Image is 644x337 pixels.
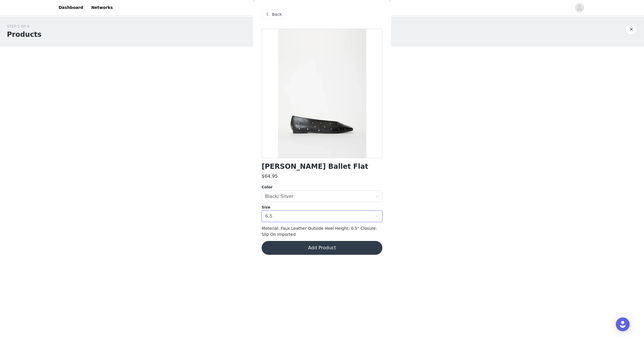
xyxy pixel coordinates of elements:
div: STEP 1 OF 6 [7,24,41,29]
div: Open Intercom Messenger [616,317,630,331]
h1: [PERSON_NAME] Ballet Flat [262,163,368,171]
span: Material: Faux Leather Outside Heel Height: 0.5" Closure: Slip On Imported [262,226,377,237]
div: 6.5 [265,211,272,222]
div: avatar [577,3,582,12]
div: Color [262,184,382,190]
a: Dashboard [55,1,87,14]
span: Back [272,12,282,18]
h1: Products [7,29,41,40]
h3: $64.95 [262,173,278,180]
a: Networks [88,1,116,14]
div: Black/ Silver [265,191,294,202]
div: Size [262,204,382,210]
button: Add Product [262,241,382,255]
